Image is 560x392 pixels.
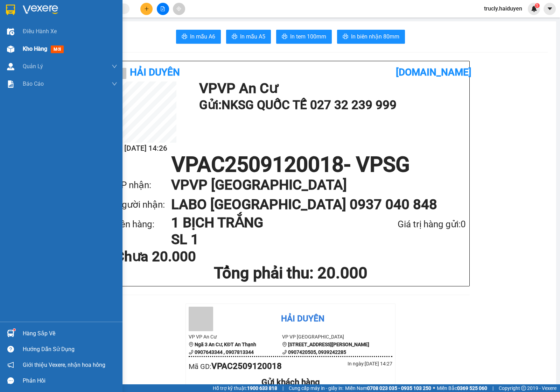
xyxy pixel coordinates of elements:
[457,385,487,391] strong: 0369 525 060
[23,361,105,369] span: Giới thiệu Vexere, nhận hoa hồng
[282,34,287,40] span: printer
[144,6,149,11] span: plus
[282,384,283,392] span: |
[51,45,64,53] span: mới
[437,384,487,392] span: Miền Bắc
[351,32,399,41] span: In biên nhận 80mm
[189,342,194,347] span: environment
[7,80,14,88] img: solution-icon
[433,387,435,390] span: ⚪️
[282,342,287,347] span: environment
[531,6,537,12] img: icon-new-feature
[337,30,405,44] button: printerIn biên nhận 80mm
[282,333,376,341] li: VP VP [GEOGRAPHIC_DATA]
[189,333,282,341] li: VP VP An Cư
[7,330,14,337] img: warehouse-icon
[343,34,348,40] span: printer
[115,264,466,283] h1: Tổng phải thu: 20.000
[288,349,346,355] b: 0907420505, 0939242285
[65,6,136,23] div: VP [GEOGRAPHIC_DATA]
[6,23,60,33] div: 02732239999
[23,45,47,52] span: Kho hàng
[23,376,117,386] div: Phản hồi
[160,6,165,11] span: file-add
[492,384,493,392] span: |
[521,386,526,391] span: copyright
[288,342,369,347] b: [STREET_ADDRESS][PERSON_NAME]
[535,3,540,8] sup: 1
[367,385,431,391] strong: 0708 023 035 - 0935 103 250
[23,344,117,355] div: Hướng dẫn sử dụng
[281,312,324,326] div: Hải Duyên
[171,175,452,195] h1: VP VP [GEOGRAPHIC_DATA]
[247,385,277,391] strong: 1900 633 818
[176,6,181,11] span: aim
[536,3,538,8] span: 1
[240,32,265,41] span: In mẫu A5
[23,27,57,36] span: Điều hành xe
[7,45,14,53] img: warehouse-icon
[547,6,553,12] span: caret-down
[115,154,466,175] h1: VPAC2509120018 - VPSG
[65,7,82,14] span: Nhận:
[478,4,528,13] span: trucly.haiduyen
[213,384,277,392] span: Hỗ trợ kỹ thuật:
[290,32,326,41] span: In tem 100mm
[115,198,171,212] div: Người nhận:
[115,217,171,231] div: Tên hàng:
[190,32,215,41] span: In mẫu A6
[65,23,136,40] div: LABO [GEOGRAPHIC_DATA]
[23,79,44,88] span: Báo cáo
[112,81,117,87] span: down
[176,30,221,44] button: printerIn mẫu A6
[6,7,17,14] span: Gửi:
[189,362,211,371] span: Mã GD :
[396,66,471,78] b: [DOMAIN_NAME]
[360,217,466,231] div: Giá trị hàng gửi: 0
[199,81,462,95] h1: VP VP An Cư
[211,361,282,371] b: VPAC2509120018
[23,62,43,71] span: Quản Lý
[6,6,60,14] div: VP An Cư
[173,3,185,15] button: aim
[171,231,360,248] h1: SL 1
[171,214,360,231] h1: 1 BỊCH TRẮNG
[112,64,117,69] span: down
[13,329,15,331] sup: 1
[6,5,15,15] img: logo-vxr
[290,360,392,368] div: In ngày: [DATE] 14:27
[157,3,169,15] button: file-add
[289,384,343,392] span: Cung cấp máy in - giấy in:
[23,328,117,339] div: Hàng sắp về
[345,384,431,392] span: Miền Nam
[130,66,180,78] b: Hải Duyên
[226,30,271,44] button: printerIn mẫu A5
[276,30,332,44] button: printerIn tem 100mm
[195,349,254,355] b: 0907643344 , 0907813344
[140,3,153,15] button: plus
[115,250,231,264] div: Chưa 20.000
[6,14,60,23] div: NKSG QUỐC TẾ
[544,3,556,15] button: caret-down
[7,28,14,35] img: warehouse-icon
[199,95,462,115] h1: Gửi: NKSG QUỐC TẾ 027 32 239 999
[182,34,187,40] span: printer
[189,350,194,355] span: phone
[171,195,452,214] h1: LABO [GEOGRAPHIC_DATA] 0937 040 848
[7,362,14,368] span: notification
[7,377,14,384] span: message
[115,178,171,192] div: VP nhận:
[7,346,14,352] span: question-circle
[189,376,392,389] div: Gửi khách hàng
[7,63,14,70] img: warehouse-icon
[232,34,237,40] span: printer
[195,342,256,347] b: Ngã 3 An Cư, KĐT An Thạnh
[65,40,136,49] div: 0937040848
[282,350,287,355] span: phone
[115,143,176,154] h2: [DATE] 14:26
